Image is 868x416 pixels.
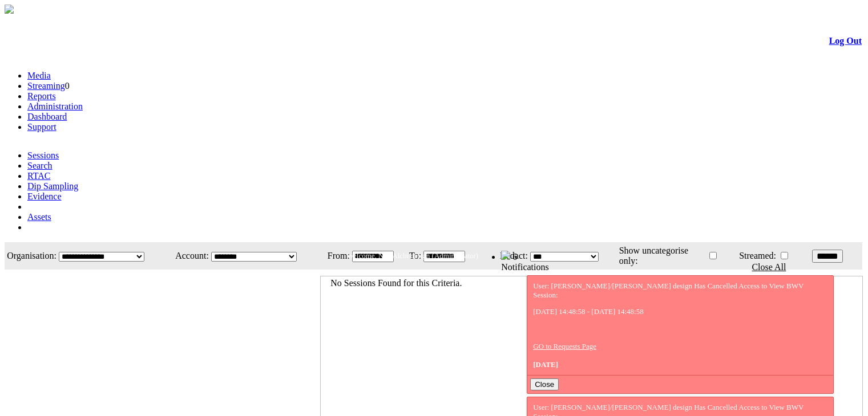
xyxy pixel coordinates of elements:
[27,122,56,132] a: Support
[347,251,478,260] span: Welcome, Nav Alchi design (Administrator)
[533,282,827,369] div: User: [PERSON_NAME]/[PERSON_NAME] design Has Cancelled Access to View BWV Session:
[530,378,559,390] button: Close
[533,307,827,316] p: [DATE] 14:48:58 - [DATE] 14:48:58
[27,212,51,222] a: Assets
[752,262,786,272] a: Close All
[27,181,78,191] a: Dip Sampling
[5,5,14,14] img: arrow-3.png
[330,278,462,288] span: No Sessions Found for this Criteria.
[27,101,83,111] a: Administration
[501,262,839,272] div: Notifications
[27,71,51,80] a: Media
[27,112,67,121] a: Dashboard
[829,36,862,46] a: Log Out
[65,81,70,91] span: 0
[27,91,56,101] a: Reports
[27,191,62,201] a: Evidence
[321,243,350,268] td: From:
[27,81,65,91] a: Streaming
[6,243,57,268] td: Organisation:
[533,342,596,350] a: GO to Requests Page
[27,161,53,170] a: Search
[533,360,558,369] span: [DATE]
[167,243,209,268] td: Account:
[27,150,59,160] a: Sessions
[501,251,510,260] img: bell25.png
[512,252,517,262] span: 6
[27,171,50,181] a: RTAC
